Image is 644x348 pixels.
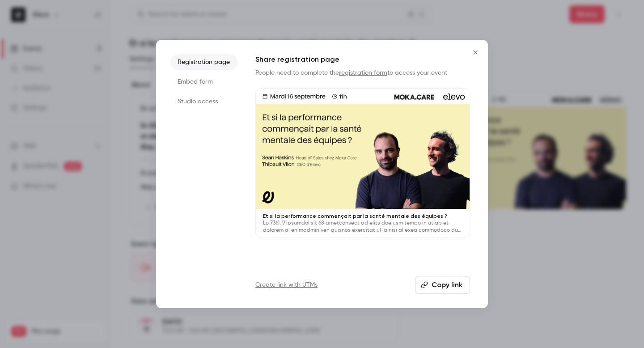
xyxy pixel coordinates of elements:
[339,70,387,76] a: registration form
[255,280,318,289] a: Create link with UTMs
[255,54,470,65] h1: Share registration page
[170,54,237,70] li: Registration page
[170,74,237,90] li: Embed form
[170,93,237,110] li: Studio access
[255,68,470,77] p: People need to complete the to access your event
[415,276,470,294] button: Copy link
[466,43,484,61] button: Close
[263,212,462,220] p: Et si la performance commençait par la santé mentale des équipes ?
[255,88,470,238] a: Et si la performance commençait par la santé mentale des équipes ?Lo 7361, 9 ipsumdol sit 68 amet...
[263,220,462,234] p: Lo 7361, 9 ipsumdol sit 68 ametconsect ad elits doeiusm tempo in utlab et dolorem al enimadmin ve...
